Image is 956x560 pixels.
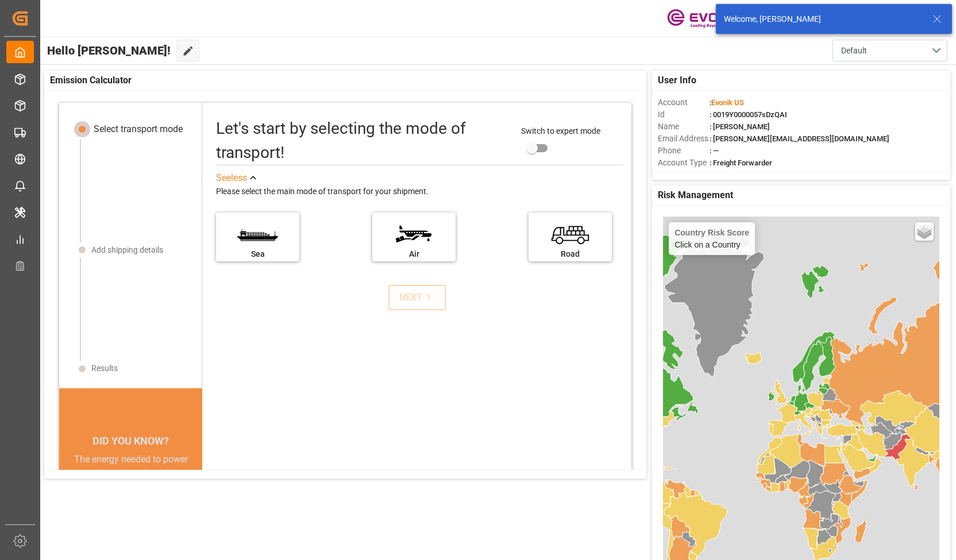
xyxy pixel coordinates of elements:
[658,109,710,121] span: Id
[674,228,749,237] h4: Country Risk Score
[216,171,247,185] div: See less
[832,40,947,61] button: open menu
[710,98,744,107] span: :
[399,291,434,304] div: NEXT
[47,40,171,61] span: Hello [PERSON_NAME]!
[724,13,922,25] div: Welcome, [PERSON_NAME]
[658,121,710,133] span: Name
[59,428,202,453] div: DID YOU KNOW?
[710,134,889,143] span: : [PERSON_NAME][EMAIL_ADDRESS][DOMAIN_NAME]
[674,228,749,249] div: Click on a Country
[658,145,710,157] span: Phone
[710,122,770,131] span: : [PERSON_NAME]
[710,110,787,119] span: : 0019Y0000057sDzQAI
[710,146,719,155] span: : —
[216,185,623,199] div: Please select the main mode of transport for your shipment.
[915,222,934,241] a: Layers
[841,45,867,57] span: Default
[94,122,183,136] div: Select transport mode
[711,98,744,107] span: Evonik US
[378,248,450,260] div: Air
[658,188,733,202] span: Risk Management
[534,248,606,260] div: Road
[222,248,294,260] div: Sea
[73,453,188,549] div: The energy needed to power one large container ship across the ocean in a single day is the same ...
[667,9,742,29] img: Evonik-brand-mark-Deep-Purple-RGB.jpeg_1700498283.jpeg
[658,133,710,145] span: Email Address
[710,159,772,167] span: : Freight Forwarder
[388,285,446,310] button: NEXT
[521,126,600,136] span: Switch to expert mode
[216,117,509,165] div: Let's start by selecting the mode of transport!
[91,244,163,256] div: Add shipping details
[50,74,132,87] span: Emission Calculator
[658,74,696,87] span: User Info
[658,96,710,109] span: Account
[658,157,710,169] span: Account Type
[91,362,118,374] div: Results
